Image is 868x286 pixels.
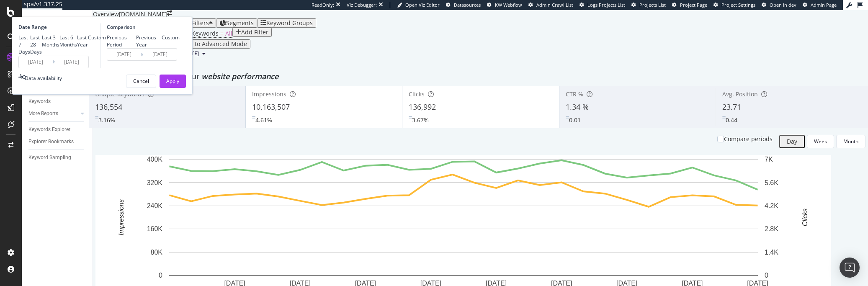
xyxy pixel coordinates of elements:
[266,20,313,26] div: Keyword Groups
[147,179,163,186] text: 320K
[722,90,758,98] span: Avg. Position
[28,97,87,106] a: Keywords
[136,34,162,48] div: Previous Year
[765,202,778,209] text: 4.2K
[126,75,156,88] button: Cancel
[107,23,180,31] div: Comparison
[28,109,78,118] a: More Reports
[28,153,87,162] a: Keyword Sampling
[765,179,778,186] text: 5.6K
[787,138,797,145] div: Day
[171,39,250,49] button: Switch to Advanced Mode
[811,2,837,8] span: Admin Page
[566,102,589,112] span: 1.34 %
[724,135,773,143] div: Compare periods
[409,90,425,98] span: Clicks
[119,10,167,18] div: [DOMAIN_NAME]
[765,249,778,256] text: 1.4K
[225,29,232,37] span: All
[241,29,268,36] div: Add Filter
[95,102,122,112] span: 136,554
[28,97,51,106] div: Keywords
[192,20,209,26] div: Filters
[252,102,290,112] span: 10,163,507
[801,209,809,227] text: Clicks
[312,2,334,8] div: ReadOnly:
[454,2,481,8] span: Datasources
[183,18,216,28] button: Filters
[107,34,136,48] div: Previous Period
[59,34,77,48] div: Last 6 Months
[680,2,707,8] span: Project Page
[95,90,144,98] span: Unique Keywords
[580,2,625,8] a: Logs Projects List
[397,2,440,8] a: Open Viz Editor
[409,102,436,112] span: 136,992
[843,138,858,145] div: Month
[722,102,741,112] span: 23.71
[631,2,666,8] a: Projects List
[803,2,837,8] a: Admin Page
[255,116,272,124] div: 4.61%
[201,71,278,81] span: website performance
[566,90,583,98] span: CTR %
[566,116,569,119] img: Equal
[30,34,42,55] div: Last 28 Days
[252,90,286,98] span: Impressions
[147,202,163,209] text: 240K
[133,77,149,85] div: Cancel
[191,29,219,37] span: Keywords
[159,272,162,279] text: 0
[721,2,755,8] span: Project Settings
[160,75,186,88] button: Apply
[42,34,59,48] div: Last 3 Months
[118,199,125,235] text: Impressions
[639,2,666,8] span: Projects List
[536,2,573,8] span: Admin Crawl List
[569,116,581,124] div: 0.01
[147,156,163,163] text: 400K
[151,249,163,256] text: 80K
[409,116,412,119] img: Equal
[807,135,834,148] button: Week
[412,116,429,124] div: 3.67%
[765,272,768,279] text: 0
[587,2,625,8] span: Logs Projects List
[28,153,71,162] div: Keyword Sampling
[167,10,172,16] div: arrow-right-arrow-left
[252,116,255,119] img: Equal
[216,18,257,28] button: Segments
[166,77,179,85] div: Apply
[28,109,58,118] div: More Reports
[765,156,773,163] text: 7K
[28,137,87,146] a: Explorer Bookmarks
[162,34,180,41] div: Custom
[672,2,707,8] a: Project Page
[226,19,254,27] span: Segments
[88,34,106,41] div: Custom
[347,2,377,8] div: Viz Debugger:
[143,49,177,60] input: End Date
[77,34,88,48] div: Last Year
[55,56,88,68] input: End Date
[18,23,98,31] div: Date Range
[107,49,141,60] input: Start Date
[779,135,805,148] button: Day
[713,2,755,8] a: Project Settings
[528,2,573,8] a: Admin Crawl List
[147,225,163,232] text: 160K
[95,116,98,119] img: Equal
[28,125,70,134] div: Keywords Explorer
[28,137,74,146] div: Explorer Bookmarks
[487,2,522,8] a: KW Webflow
[19,56,52,68] input: Start Date
[446,2,481,8] a: Datasources
[726,116,737,124] div: 0.44
[179,49,209,59] button: [DATE]
[220,29,224,37] span: =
